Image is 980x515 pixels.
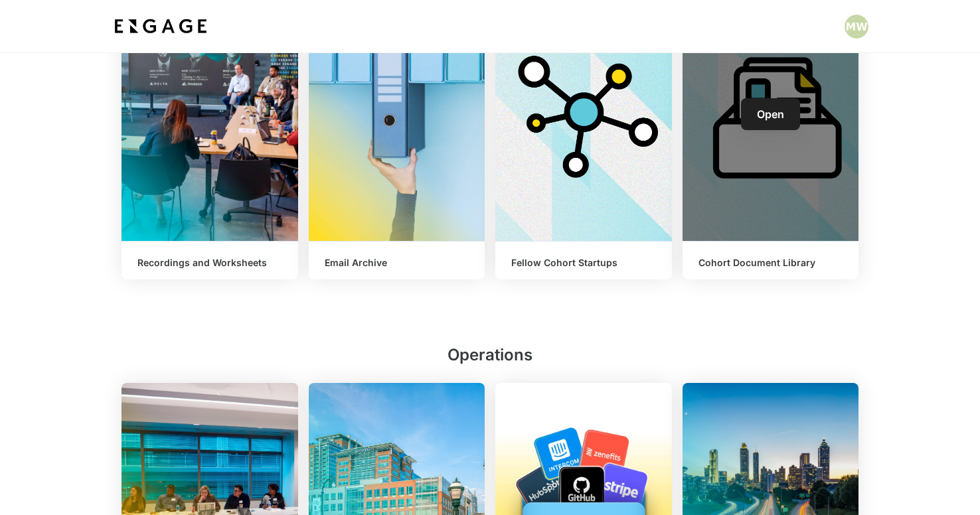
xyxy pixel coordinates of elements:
[741,98,800,130] a: Open
[112,15,210,38] img: bdf1fb74-1727-4ba0-a5bd-bc74ae9fc70b.jpeg
[122,343,858,372] h2: Operations
[325,257,469,269] h6: Email Archive
[698,257,843,269] h6: Cohort Document Library
[845,15,868,38] img: Profile picture of Michael Wood
[757,108,784,121] span: Open
[511,257,656,269] h6: Fellow Cohort Startups
[845,15,868,38] button: Open profile menu
[137,257,282,269] h6: Recordings and Worksheets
